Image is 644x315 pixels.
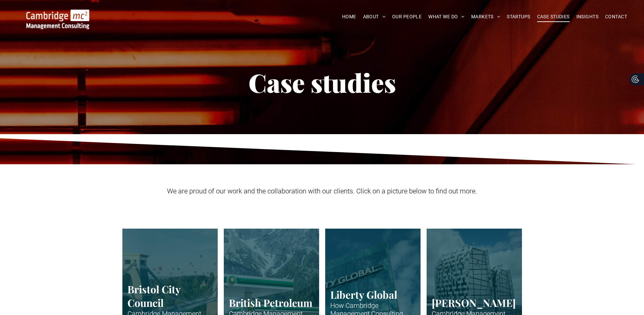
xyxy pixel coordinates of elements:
a: HOME [339,12,360,22]
a: WHAT WE DO [425,12,468,22]
span: Case studies [248,65,396,99]
a: INSIGHTS [573,12,602,22]
a: STARTUPS [503,12,533,22]
a: CONTACT [602,12,630,22]
img: Go to Homepage [26,9,89,29]
span: We are proud of our work and the collaboration with our clients. Click on a picture below to find... [167,187,477,195]
a: CASE STUDIES [534,12,573,22]
a: MARKETS [468,12,503,22]
a: ABOUT [360,12,389,22]
a: OUR PEOPLE [389,12,425,22]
